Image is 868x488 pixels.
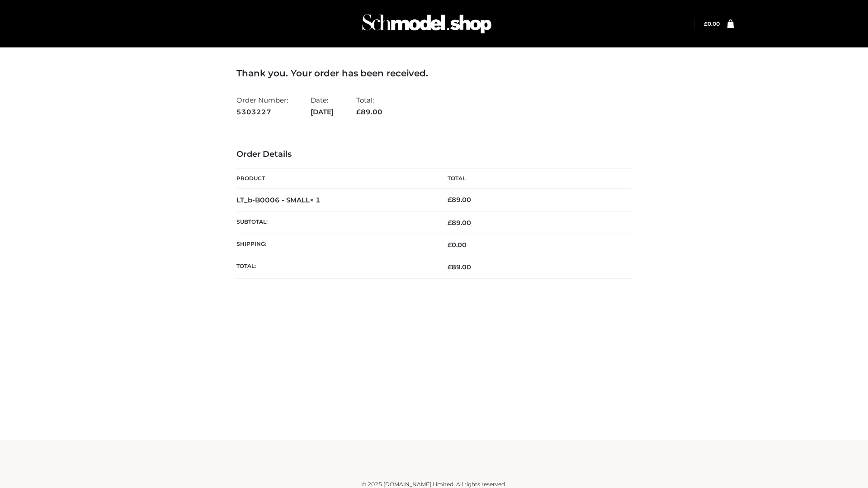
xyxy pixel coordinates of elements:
span: £ [448,241,452,249]
strong: 5303227 [236,106,288,118]
th: Subtotal: [236,211,434,234]
span: £ [448,263,452,271]
th: Product [236,169,434,189]
strong: [DATE] [311,106,334,118]
span: £ [448,196,452,204]
h3: Order Details [236,150,632,160]
strong: × 1 [310,196,321,204]
bdi: 0.00 [704,20,720,27]
li: Date: [311,92,334,120]
span: 89.00 [356,108,382,116]
span: £ [356,108,361,116]
li: Total: [356,92,382,120]
img: Schmodel Admin 964 [359,6,495,42]
strong: LT_b-B0006 - SMALL [236,196,321,204]
li: Order Number: [236,92,288,120]
span: £ [704,20,708,27]
span: £ [448,219,452,227]
th: Total: [236,256,434,278]
span: 89.00 [448,263,471,271]
bdi: 89.00 [448,196,471,204]
th: Total [434,169,632,189]
h3: Thank you. Your order has been received. [236,68,632,79]
th: Shipping: [236,234,434,256]
span: 89.00 [448,219,471,227]
a: £0.00 [704,20,720,27]
bdi: 0.00 [448,241,467,249]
